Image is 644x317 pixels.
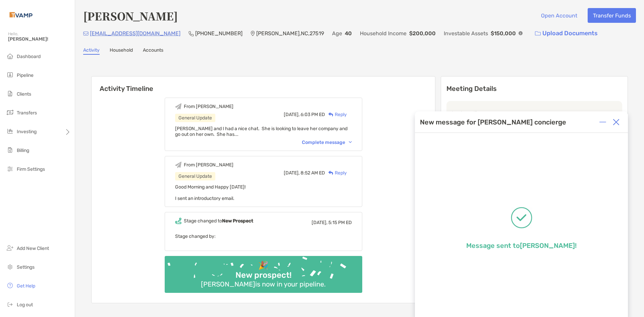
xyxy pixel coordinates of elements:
[6,90,14,98] img: clients icon
[519,31,523,35] img: Info Icon
[328,171,333,175] img: Reply icon
[184,218,253,224] div: Stage changed to
[588,8,636,23] button: Transfer Funds
[195,29,243,38] p: [PHONE_NUMBER]
[175,162,181,168] img: Event icon
[325,111,347,118] div: Reply
[599,119,606,125] img: Expand or collapse
[536,8,582,23] button: Open Account
[6,52,14,60] img: dashboard icon
[233,270,294,280] div: New prospect!
[175,103,181,110] img: Event icon
[165,256,362,287] img: Confetti
[17,166,45,172] span: Firm Settings
[284,112,300,117] span: [DATE],
[491,29,516,38] p: $150,000
[452,109,617,117] p: Last meeting
[17,264,35,270] span: Settings
[92,76,435,93] h6: Activity Timeline
[110,47,133,55] a: Household
[284,170,300,176] span: [DATE],
[175,232,352,241] p: Stage changed by:
[175,114,215,122] div: General Update
[17,283,35,289] span: Get Help
[6,108,14,116] img: transfers icon
[6,165,14,173] img: firm-settings icon
[360,29,407,38] p: Household Income
[301,112,325,117] span: 6:03 PM ED
[189,31,194,36] img: Phone Icon
[6,146,14,154] img: billing icon
[332,29,342,38] p: Age
[349,141,352,143] img: Chevron icon
[17,72,34,78] span: Pipeline
[90,29,180,38] p: [EMAIL_ADDRESS][DOMAIN_NAME]
[531,26,602,41] a: Upload Documents
[446,85,622,93] p: Meeting Details
[535,31,541,36] img: button icon
[8,36,71,42] span: [PERSON_NAME]!
[6,281,14,289] img: get-help icon
[17,110,37,116] span: Transfers
[409,29,436,38] p: $200,000
[6,71,14,79] img: pipeline icon
[175,172,215,180] div: General Update
[83,32,89,36] img: Email Icon
[613,119,620,125] img: Close
[6,244,14,252] img: add_new_client icon
[17,91,31,97] span: Clients
[312,220,327,225] span: [DATE],
[83,8,178,23] h4: [PERSON_NAME]
[17,54,41,59] span: Dashboard
[6,263,14,271] img: settings icon
[143,47,163,55] a: Accounts
[256,29,324,38] p: [PERSON_NAME] , NC , 27519
[184,104,233,109] div: From [PERSON_NAME]
[345,29,352,38] p: 40
[198,280,328,288] div: [PERSON_NAME] is now in your pipeline.
[175,218,181,224] img: Event icon
[328,112,333,117] img: Reply icon
[8,3,34,27] img: Zoe Logo
[6,127,14,135] img: investing icon
[325,169,347,176] div: Reply
[222,218,253,224] b: New Prospect
[17,148,29,153] span: Billing
[175,126,347,137] span: [PERSON_NAME] and I had a nice chat. She is looking to leave her company and go out on her own. S...
[444,29,488,38] p: Investable Assets
[420,118,566,126] div: New message for [PERSON_NAME] concierge
[511,207,532,228] img: Message successfully sent
[256,261,271,270] div: 🎉
[6,300,14,308] img: logout icon
[466,242,577,250] p: Message sent to [PERSON_NAME] !
[184,162,233,168] div: From [PERSON_NAME]
[328,220,352,225] span: 5:15 PM ED
[17,129,37,135] span: Investing
[17,302,33,308] span: Log out
[301,170,325,176] span: 8:52 AM ED
[17,246,49,251] span: Add New Client
[83,47,100,55] a: Activity
[302,140,352,145] div: Complete message
[175,184,246,201] span: Good Morning and Happy [DATE]! I sent an introductory email.
[251,31,255,36] img: Location Icon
